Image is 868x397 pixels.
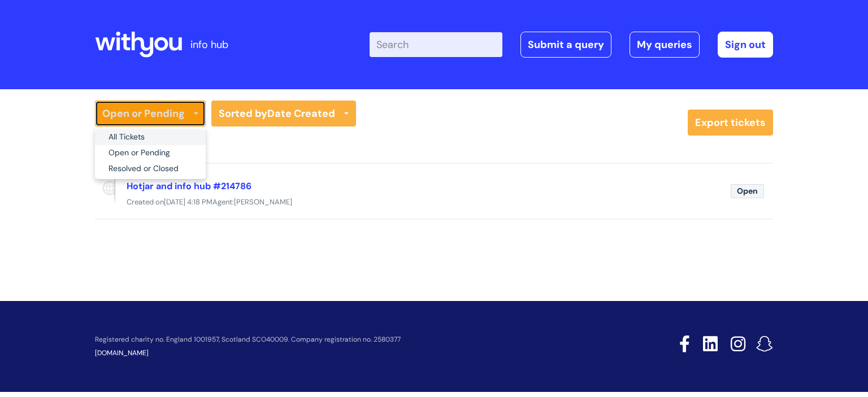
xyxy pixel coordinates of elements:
[95,348,149,357] a: [DOMAIN_NAME]
[190,36,228,54] p: info hub
[95,145,206,161] a: Open or Pending
[95,101,206,126] a: Open or Pending
[95,173,115,204] span: Reported via portal
[731,184,764,198] span: Open
[630,32,700,58] a: My queries
[95,129,206,145] a: All Tickets
[718,32,773,58] a: Sign out
[164,197,212,207] span: [DATE] 4:18 PM
[95,336,599,343] p: Registered charity no. England 1001957, Scotland SCO40009. Company registration no. 2580377
[95,161,206,177] a: Resolved or Closed
[95,195,773,210] div: Created on Agent:
[688,110,773,136] a: Export tickets
[370,32,502,57] input: Search
[211,101,356,126] a: Sorted byDate Created
[234,197,292,207] span: [PERSON_NAME]
[520,32,611,58] a: Submit a query
[267,107,335,120] b: Date Created
[127,180,251,192] a: Hotjar and info hub #214786
[370,32,773,58] div: | -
